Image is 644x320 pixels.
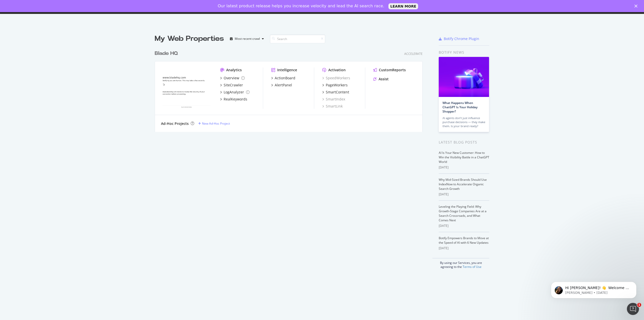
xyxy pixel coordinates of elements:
div: New Ad-Hoc Project [202,121,230,126]
div: [DATE] [439,224,489,228]
div: Blade HQ [155,50,178,57]
a: SiteCrawler [220,83,243,88]
input: Search [270,34,325,43]
div: CustomReports [379,67,406,73]
a: SmartContent [322,90,349,95]
div: Close [634,5,639,8]
a: SmartIndex [322,97,345,102]
div: PageWorkers [326,83,348,88]
iframe: Intercom notifications message [543,271,644,306]
a: LEARN MORE [388,3,418,9]
div: [DATE] [439,192,489,197]
span: 1 [637,303,641,307]
div: AlertPanel [275,83,292,88]
a: SpeedWorkers [322,76,350,81]
a: What Happens When ChatGPT Is Your Holiday Shopper? [442,101,477,114]
div: Activation [328,67,346,73]
div: [DATE] [439,246,489,251]
a: RealKeywords [220,97,247,102]
div: My Web Properties [155,34,224,44]
div: Overview [224,76,239,81]
button: Most recent crawl [228,35,266,43]
img: What Happens When ChatGPT Is Your Holiday Shopper? [439,57,489,97]
a: New Ad-Hoc Project [198,121,230,126]
div: AI agents don’t just influence purchase decisions — they make them. Is your brand ready? [442,116,485,128]
div: Our latest product release helps you increase velocity and lead the AI search race. [218,4,384,9]
div: Intelligence [277,67,297,73]
div: Most recent crawl [235,37,260,40]
a: Overview [220,76,245,81]
a: ActionBoard [271,76,295,81]
div: SmartContent [326,90,349,95]
img: www.bladehq.com [161,67,212,108]
div: Latest Blog Posts [439,139,489,145]
div: SiteCrawler [224,83,243,88]
a: Terms of Use [463,265,481,269]
div: Ad-Hoc Projects [161,121,189,126]
div: By using our Services, you are agreeing to the [432,258,489,269]
a: CustomReports [373,67,406,73]
a: Why Mid-Sized Brands Should Use IndexNow to Accelerate Organic Search Growth [439,177,487,191]
a: Botify Empowers Brands to Move at the Speed of AI with 6 New Updates [439,236,489,245]
div: grid [155,44,427,132]
a: Botify Chrome Plugin [439,36,479,41]
div: Assist [379,77,389,82]
div: Accelerate [404,52,423,56]
div: Botify news [439,50,489,55]
div: ActionBoard [275,76,295,81]
div: RealKeywords [224,97,247,102]
a: LogAnalyzer [220,90,250,95]
a: AlertPanel [271,83,292,88]
a: SmartLink [322,104,343,109]
div: Botify Chrome Plugin [444,36,479,41]
a: Blade HQ [155,50,180,57]
a: AI Is Your New Customer: How to Win the Visibility Battle in a ChatGPT World [439,151,489,164]
a: PageWorkers [322,83,348,88]
div: [DATE] [439,165,489,170]
a: Leveling the Playing Field: Why Growth-Stage Companies Are at a Search Crossroads, and What Comes... [439,204,487,222]
div: Analytics [226,67,242,73]
div: LogAnalyzer [224,90,244,95]
a: Assist [373,77,389,82]
iframe: Intercom live chat [627,303,639,315]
